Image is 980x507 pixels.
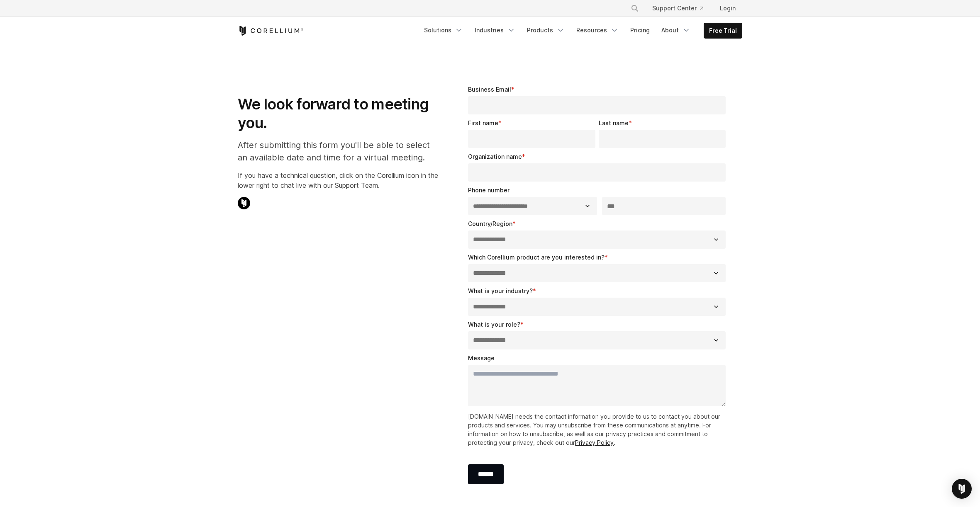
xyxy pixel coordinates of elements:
[238,26,304,36] a: Corellium Home
[468,287,533,294] span: What is your industry?
[468,412,729,447] p: [DOMAIN_NAME] needs the contact information you provide to us to contact you about our products a...
[571,23,624,38] a: Resources
[468,321,520,328] span: What is your role?
[238,197,250,209] img: Corellium Chat Icon
[468,86,511,93] span: Business Email
[238,95,438,132] h1: We look forward to meeting you.
[238,170,438,190] p: If you have a technical question, click on the Corellium icon in the lower right to chat live wit...
[646,1,710,16] a: Support Center
[238,139,438,164] p: After submitting this form you'll be able to select an available date and time for a virtual meet...
[713,1,742,16] a: Login
[470,23,520,38] a: Industries
[468,153,522,160] span: Organization name
[419,23,468,38] a: Solutions
[952,479,972,499] div: Open Intercom Messenger
[627,1,642,16] button: Search
[575,439,614,446] a: Privacy Policy
[419,23,742,39] div: Navigation Menu
[468,220,512,227] span: Country/Region
[621,1,742,16] div: Navigation Menu
[656,23,695,38] a: About
[468,254,605,261] span: Which Corellium product are you interested in?
[704,23,742,38] a: Free Trial
[599,119,629,126] span: Last name
[468,187,510,194] span: Phone number
[468,119,498,126] span: First name
[468,354,495,361] span: Message
[625,23,655,38] a: Pricing
[522,23,570,38] a: Products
